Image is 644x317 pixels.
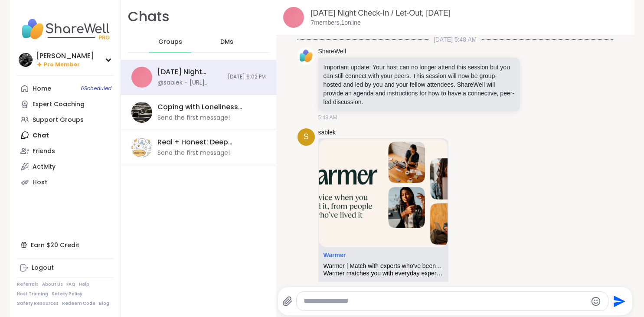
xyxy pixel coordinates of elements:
[324,262,443,270] div: Warmer | Match with experts who've been there
[44,61,80,69] span: Pro Member
[131,102,152,123] img: Coping with Loneliness Together, Oct 14
[17,143,114,159] a: Friends
[428,35,482,44] span: [DATE] 5:48 AM
[81,85,111,92] span: 6 Scheduled
[33,147,55,156] div: Friends
[17,96,114,112] a: Expert Coaching
[318,114,337,121] span: 5:48 AM
[79,281,89,288] a: Help
[33,178,47,187] div: Host
[33,85,51,93] div: Home
[591,296,601,307] button: Emoji picker
[17,260,114,276] a: Logout
[17,281,39,288] a: Referrals
[17,81,114,96] a: Home6Scheduled
[157,102,261,112] div: Coping with Loneliness Together, [DATE]
[17,14,114,44] img: ShareWell Nav Logo
[608,291,628,311] button: Send
[311,19,361,27] p: 7 members, 1 online
[157,149,230,157] div: Send the first message!
[66,281,75,288] a: FAQ
[157,67,222,77] div: [DATE] Night Check-In / Let-Out, [DATE]
[99,301,109,307] a: Blog
[304,131,309,143] span: s
[228,73,266,81] span: [DATE] 6:02 PM
[19,53,33,67] img: Alan_N
[128,7,170,26] h1: Chats
[324,252,346,258] a: Attachment
[297,47,315,65] img: https://sharewell-space-live.sfo3.digitaloceanspaces.com/user-generated/3f132bb7-f98b-4da5-9917-9...
[318,128,336,137] a: sablek
[131,67,152,88] img: Monday Night Check-In / Let-Out, Oct 13
[304,297,587,306] textarea: Type your message
[17,291,48,297] a: Host Training
[17,159,114,174] a: Activity
[42,281,63,288] a: About Us
[17,174,114,190] a: Host
[62,301,95,307] a: Redeem Code
[283,7,304,28] img: Monday Night Check-In / Let-Out, Oct 13
[311,9,451,17] a: [DATE] Night Check-In / Let-Out, [DATE]
[52,291,82,297] a: Safety Policy
[131,137,152,158] img: Real + Honest: Deep Conversation & Connection , Oct 16
[324,270,443,277] div: Warmer matches you with everyday experts who have experienced exactly what you're going through, ...
[17,112,114,127] a: Support Groups
[157,78,222,87] div: @sablek - [URL][DOMAIN_NAME]
[157,114,230,122] div: Send the first message!
[33,100,85,109] div: Expert Coaching
[17,237,114,253] div: Earn $20 Credit
[220,38,233,46] span: DMs
[158,38,182,46] span: Groups
[17,301,59,307] a: Safety Resources
[319,139,448,247] img: Warmer | Match with experts who've been there
[318,47,346,56] a: ShareWell
[32,264,54,272] div: Logout
[157,137,261,147] div: Real + Honest: Deep Conversation & Connection , [DATE]
[240,38,247,45] iframe: Spotlight
[33,163,56,171] div: Activity
[342,50,349,57] iframe: Spotlight
[324,63,515,106] p: Important update: Your host can no longer attend this session but you can still connect with your...
[33,116,84,124] div: Support Groups
[36,51,94,61] div: [PERSON_NAME]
